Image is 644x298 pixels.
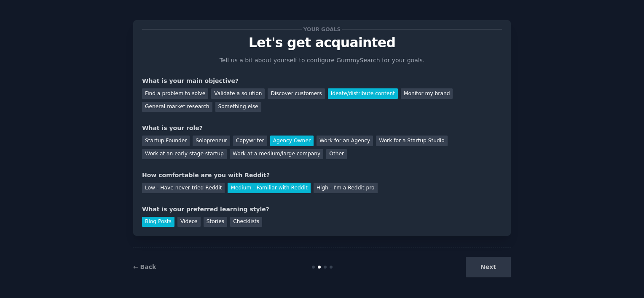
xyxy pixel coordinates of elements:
div: What is your main objective? [142,77,502,85]
div: Discover customers [268,88,325,99]
div: Videos [177,217,201,227]
div: Medium - Familiar with Reddit [228,183,310,193]
p: Tell us a bit about yourself to configure GummySearch for your goals. [216,56,428,65]
div: Something else [215,102,261,112]
div: What is your preferred learning style? [142,205,502,214]
div: Work at an early stage startup [142,149,227,160]
div: Work for a Startup Studio [376,136,447,146]
p: Let's get acquainted [142,35,502,50]
div: Work for an Agency [317,136,373,146]
div: Find a problem to solve [142,88,208,99]
div: Validate a solution [211,88,265,99]
div: Startup Founder [142,136,190,146]
div: How comfortable are you with Reddit? [142,171,502,180]
div: Checklists [230,217,262,227]
div: Blog Posts [142,217,174,227]
div: Ideate/distribute content [328,88,398,99]
div: Solopreneur [193,136,230,146]
div: What is your role? [142,124,502,133]
span: Your goals [302,25,342,34]
div: Other [326,149,347,160]
div: Monitor my brand [401,88,453,99]
div: Work at a medium/large company [230,149,323,160]
div: Copywriter [233,136,267,146]
div: Agency Owner [270,136,314,146]
div: Low - Have never tried Reddit [142,183,225,193]
a: ← Back [133,263,156,270]
div: General market research [142,102,212,112]
div: Stories [204,217,227,227]
div: High - I'm a Reddit pro [314,183,378,193]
